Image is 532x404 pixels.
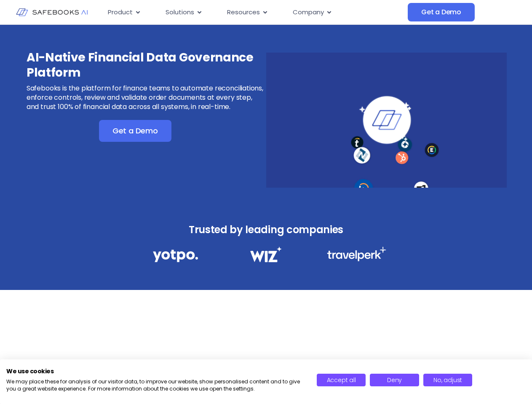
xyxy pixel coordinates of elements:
img: Financial Data Governance 2 [246,247,286,262]
p: We may place these for analysis of our visitor data, to improve our website, show personalised co... [6,378,304,393]
span: Resources [227,8,260,17]
a: Get a Demo [408,3,475,21]
span: Product [108,8,133,17]
span: Get a Demo [421,8,461,16]
p: Safebooks is the platform for finance teams to automate reconciliations, enforce controls, review... [27,84,265,112]
button: Adjust cookie preferences [423,374,473,386]
span: Accept all [327,376,356,384]
span: Company [293,8,324,17]
img: Financial Data Governance 1 [153,247,198,265]
h3: Trusted by leading companies [134,221,398,238]
span: No, adjust [433,376,462,384]
span: Solutions [166,8,194,17]
div: Menu Toggle [101,4,408,21]
nav: Menu [101,4,408,21]
button: Deny all cookies [370,374,419,386]
span: Get a Demo [112,127,158,135]
a: Get a Demo [99,120,171,142]
span: Deny [387,376,402,384]
h3: AI-Native Financial Data Governance Platform [27,50,265,80]
h2: We use cookies [6,367,304,375]
img: Financial Data Governance 3 [327,247,386,261]
button: Accept all cookies [317,374,366,386]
